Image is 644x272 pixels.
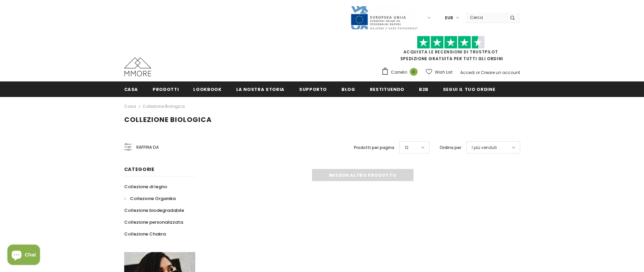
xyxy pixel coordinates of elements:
img: Fidati di Pilot Stars [417,36,485,49]
span: Collezione biodegradabile [124,207,184,214]
a: Prodotti [153,81,179,97]
img: Javni Razpis [350,5,418,30]
img: Casi MMORE [124,57,151,76]
inbox-online-store-chat: Shopify online store chat [5,245,42,267]
span: Collezione Chakra [124,231,166,237]
a: Collezione personalizzata [124,216,183,228]
span: Restituendo [370,86,404,93]
span: Casa [124,86,138,93]
span: 0 [410,68,418,76]
a: Blog [341,81,355,97]
span: Collezione di legno [124,183,167,190]
span: Raffina da [136,144,159,151]
a: Lookbook [193,81,221,97]
a: B2B [419,81,428,97]
span: Collezione Organika [130,195,176,202]
span: Wish List [435,69,452,76]
span: I più venduti [472,144,497,151]
span: EUR [445,15,453,21]
span: Segui il tuo ordine [443,86,495,93]
span: La nostra storia [236,86,285,93]
span: or [476,70,480,75]
span: Blog [341,86,355,93]
span: 12 [405,144,408,151]
a: Collezione di legno [124,181,167,193]
input: Search Site [466,13,505,22]
a: Collezione Organika [124,193,176,204]
a: Carrello 0 [381,67,421,77]
span: supporto [299,86,327,93]
span: B2B [419,86,428,93]
a: Collezione biodegradabile [124,204,184,216]
span: Carrello [391,69,407,76]
a: La nostra storia [236,81,285,97]
span: Categorie [124,166,155,173]
span: SPEDIZIONE GRATUITA PER TUTTI GLI ORDINI [381,39,520,61]
a: Casa [124,102,136,110]
label: Ordina per [440,144,461,151]
span: Collezione personalizzata [124,219,183,225]
a: Acquista le recensioni di TrustPilot [403,49,498,55]
a: Creare un account [481,70,520,75]
a: Javni Razpis [350,15,418,20]
a: Accedi [460,70,475,75]
a: Collezione Chakra [124,228,166,240]
span: Prodotti [153,86,179,93]
a: Casa [124,81,138,97]
a: Restituendo [370,81,404,97]
label: Prodotti per pagina [354,144,394,151]
a: Wish List [426,66,452,78]
span: Lookbook [193,86,221,93]
a: Collezione biologica [142,103,185,109]
span: Collezione biologica [124,115,212,124]
a: supporto [299,81,327,97]
a: Segui il tuo ordine [443,81,495,97]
